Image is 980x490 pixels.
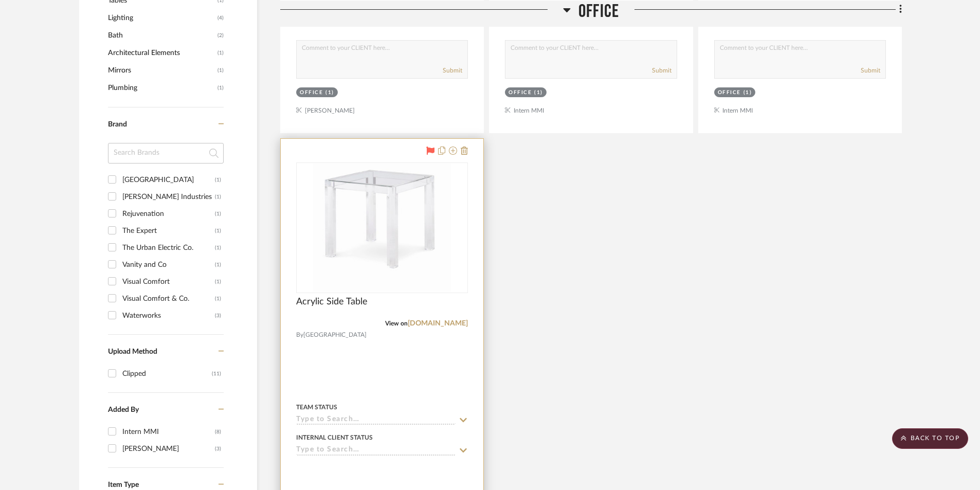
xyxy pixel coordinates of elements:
[215,307,221,324] div: (3)
[108,79,215,97] span: Plumbing
[296,330,303,340] span: By
[122,257,215,273] div: Vanity and Co
[122,274,215,290] div: Visual Comfort
[300,89,323,97] div: Office
[212,366,221,382] div: (11)
[122,172,215,188] div: [GEOGRAPHIC_DATA]
[108,121,127,128] span: Brand
[325,89,334,97] div: (1)
[122,441,215,457] div: [PERSON_NAME]
[743,89,752,97] div: (1)
[108,62,215,79] span: Mirrors
[122,366,212,382] div: Clipped
[215,223,221,239] div: (1)
[215,441,221,457] div: (3)
[122,424,215,440] div: Intern MMI
[718,89,741,97] div: Office
[215,257,221,273] div: (1)
[217,80,224,96] span: (1)
[217,62,224,79] span: (1)
[217,27,224,44] span: (2)
[215,274,221,290] div: (1)
[296,403,337,412] div: Team Status
[509,89,532,97] div: Office
[108,143,224,164] input: Search Brands
[443,66,462,75] button: Submit
[296,433,373,442] div: Internal Client Status
[215,189,221,205] div: (1)
[215,291,221,307] div: (1)
[122,291,215,307] div: Visual Comfort & Co.
[215,206,221,222] div: (1)
[215,172,221,188] div: (1)
[215,424,221,440] div: (8)
[108,27,215,44] span: Bath
[108,406,139,413] span: Added By
[108,348,157,355] span: Upload Method
[108,44,215,62] span: Architectural Elements
[303,330,367,340] span: [GEOGRAPHIC_DATA]
[122,240,215,256] div: The Urban Electric Co.
[861,66,880,75] button: Submit
[297,163,467,293] div: 0
[313,164,451,292] img: Acrylic Side Table
[385,320,408,326] span: View on
[122,206,215,222] div: Rejuvenation
[652,66,672,75] button: Submit
[108,9,215,27] span: Lighting
[534,89,543,97] div: (1)
[122,223,215,239] div: The Expert
[122,307,215,324] div: Waterworks
[108,481,139,488] span: Item Type
[892,428,968,449] scroll-to-top-button: BACK TO TOP
[296,446,456,456] input: Type to Search…
[122,189,215,205] div: [PERSON_NAME] Industries
[217,45,224,61] span: (1)
[215,240,221,256] div: (1)
[408,320,468,327] a: [DOMAIN_NAME]
[217,10,224,26] span: (4)
[296,415,456,425] input: Type to Search…
[296,296,368,307] span: Acrylic Side Table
